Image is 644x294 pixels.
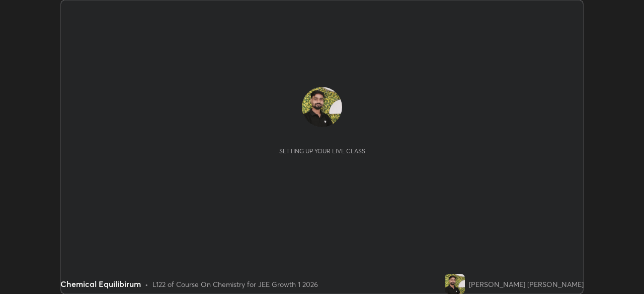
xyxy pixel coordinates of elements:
[279,147,365,155] div: Setting up your live class
[60,278,141,290] div: Chemical Equilibirum
[145,279,148,289] div: •
[302,87,342,127] img: d4ceb94013f44135ba1f99c9176739bb.jpg
[152,279,318,289] div: L122 of Course On Chemistry for JEE Growth 1 2026
[445,274,465,294] img: d4ceb94013f44135ba1f99c9176739bb.jpg
[469,279,584,289] div: [PERSON_NAME] [PERSON_NAME]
